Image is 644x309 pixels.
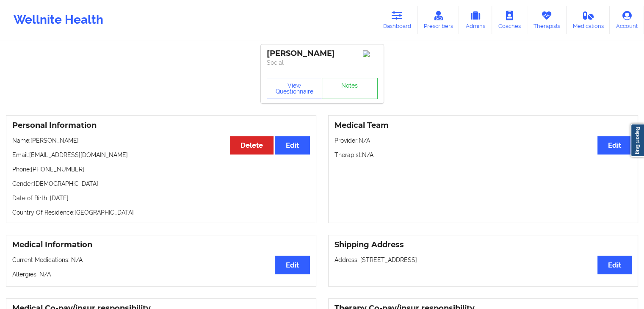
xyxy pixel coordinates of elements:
[417,6,459,34] a: Prescribers
[12,165,310,174] p: Phone: [PHONE_NUMBER]
[12,256,310,264] p: Current Medications: N/A
[492,6,527,34] a: Coaches
[275,256,310,274] button: Edit
[527,6,567,34] a: Therapists
[334,121,632,130] h3: Medical Team
[459,6,492,34] a: Admins
[630,124,644,157] a: Report Bug
[377,6,417,34] a: Dashboard
[267,78,323,99] button: View Questionnaire
[334,240,632,250] h3: Shipping Address
[12,270,310,279] p: Allergies: N/A
[275,136,310,154] button: Edit
[267,49,378,58] div: [PERSON_NAME]
[230,136,274,154] button: Delete
[12,179,310,188] p: Gender: [DEMOGRAPHIC_DATA]
[334,151,632,159] p: Therapist: N/A
[12,121,310,130] h3: Personal Information
[597,256,632,274] button: Edit
[334,256,632,264] p: Address: [STREET_ADDRESS]
[12,136,310,145] p: Name: [PERSON_NAME]
[610,6,644,34] a: Account
[267,58,378,67] p: Social
[597,136,632,154] button: Edit
[12,194,310,202] p: Date of Birth: [DATE]
[12,240,310,250] h3: Medical Information
[12,151,310,159] p: Email: [EMAIL_ADDRESS][DOMAIN_NAME]
[334,136,632,145] p: Provider: N/A
[567,6,610,34] a: Medications
[12,208,310,217] p: Country Of Residence: [GEOGRAPHIC_DATA]
[363,50,378,57] img: Image%2Fplaceholer-image.png
[322,78,378,99] a: Notes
